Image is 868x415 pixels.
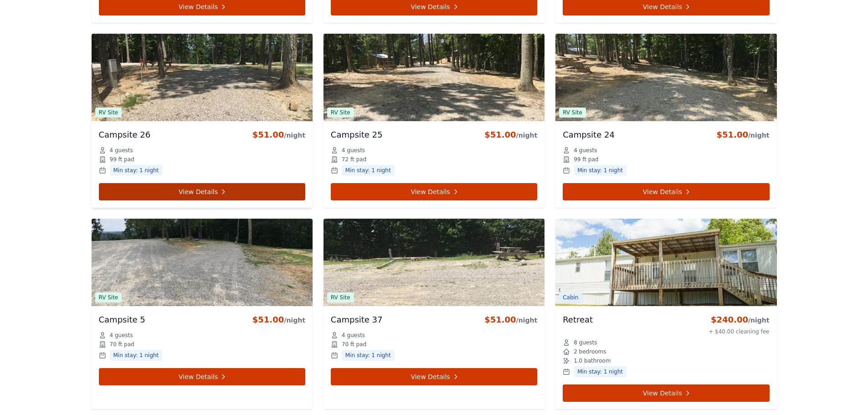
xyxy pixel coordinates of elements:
[342,341,366,348] span: 70 ft pad
[484,313,537,326] div: $51.00
[95,108,122,118] span: RV Site
[331,313,383,326] h3: Campsite 37
[110,147,133,154] span: 4 guests
[110,165,163,176] span: Min stay: 1 night
[748,317,770,324] span: /night
[327,108,354,118] span: RV Site
[574,147,597,154] span: 4 guests
[574,366,627,377] span: Min stay: 1 night
[331,128,383,141] h3: Campsite 25
[574,156,598,163] span: 99 ft pad
[99,368,305,385] a: View Details
[563,183,769,200] a: View Details
[95,292,122,302] span: RV Site
[342,165,395,176] span: Min stay: 1 night
[574,357,611,364] span: 1.0 bathroom
[110,332,133,339] span: 4 guests
[559,108,586,118] span: RV Site
[342,156,366,163] span: 72 ft pad
[342,147,365,154] span: 4 guests
[99,183,305,200] a: View Details
[555,34,776,121] img: Campsite 24
[252,128,305,141] div: $51.00
[709,328,769,335] div: + $40.00 cleaning fee
[92,219,313,306] img: Campsite 5
[92,34,313,121] img: Campsite 26
[516,132,538,139] span: /night
[99,128,151,141] h3: Campsite 26
[324,219,544,306] img: Campsite 37
[99,313,145,326] h3: Campsite 5
[574,165,627,176] span: Min stay: 1 night
[327,292,354,302] span: RV Site
[110,350,163,361] span: Min stay: 1 night
[331,368,537,385] a: View Details
[484,128,537,141] div: $51.00
[284,317,305,324] span: /night
[342,332,365,339] span: 4 guests
[563,384,769,402] a: View Details
[110,156,134,163] span: 99 ft pad
[748,132,770,139] span: /night
[563,313,593,326] h3: Retreat
[284,132,305,139] span: /night
[574,339,597,346] span: 8 guests
[555,219,776,306] img: Retreat
[563,128,615,141] h3: Campsite 24
[110,341,134,348] span: 70 ft pad
[252,313,305,326] div: $51.00
[516,317,538,324] span: /night
[331,183,537,200] a: View Details
[324,34,544,121] img: Campsite 25
[574,348,606,355] span: 2 bedrooms
[716,128,769,141] div: $51.00
[342,350,395,361] span: Min stay: 1 night
[559,292,582,302] span: Cabin
[709,313,769,326] div: $240.00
